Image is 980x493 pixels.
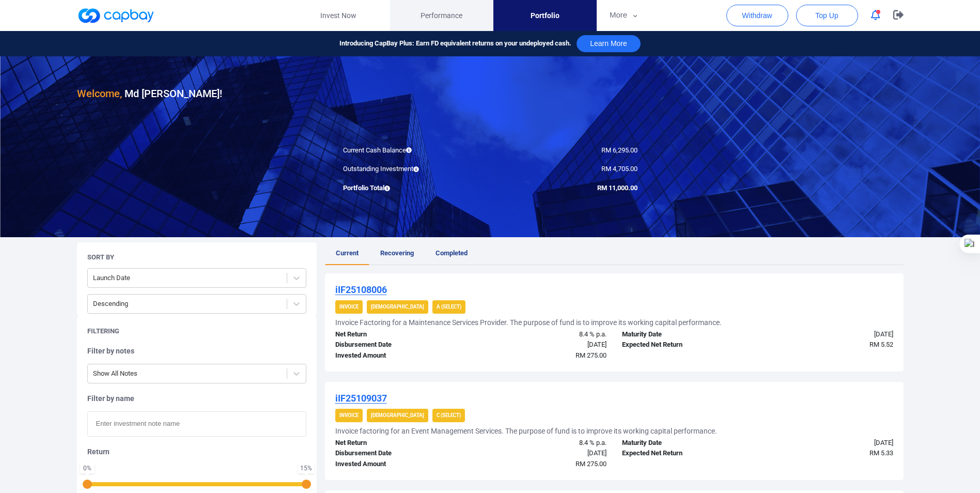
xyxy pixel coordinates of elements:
[339,412,359,418] strong: Invoice
[421,10,462,21] span: Performance
[339,38,571,49] span: Introducing CapBay Plus: Earn FD equivalent returns on your undeployed cash.
[614,448,758,459] div: Expected Net Return
[371,304,424,310] strong: [DEMOGRAPHIC_DATA]
[757,438,901,449] div: [DATE]
[335,164,490,175] div: Outstanding Investment
[815,10,838,21] span: Top Up
[614,438,758,449] div: Maturity Date
[328,459,471,470] div: Invested Amount
[435,249,468,257] span: Completed
[869,341,893,348] span: RM 5.52
[87,253,114,262] h5: Sort By
[328,340,471,350] div: Disbursement Date
[335,183,490,194] div: Portfolio Total
[371,412,424,418] strong: [DEMOGRAPHIC_DATA]
[380,249,414,257] span: Recovering
[471,329,614,340] div: 8.4 % p.a.
[300,465,312,471] div: 15 %
[328,438,471,449] div: Net Return
[339,304,359,310] strong: Invoice
[796,5,858,26] button: Top Up
[471,340,614,350] div: [DATE]
[531,10,559,21] span: Portfolio
[614,340,758,350] div: Expected Net Return
[335,426,717,436] h5: Invoice factoring for an Event Management Services. The purpose of fund is to improve its working...
[335,318,722,327] h5: Invoice Factoring for a Maintenance Services Provider. The purpose of fund is to improve its work...
[77,87,122,100] span: Welcome,
[597,184,637,192] span: RM 11,000.00
[87,394,306,403] h5: Filter by name
[601,146,637,154] span: RM 6,295.00
[328,329,471,340] div: Net Return
[87,411,306,437] input: Enter investment note name
[335,393,387,404] u: iIF25109037
[614,329,758,340] div: Maturity Date
[328,448,471,459] div: Disbursement Date
[757,329,901,340] div: [DATE]
[336,249,359,257] span: Current
[87,327,119,336] h5: Filtering
[335,145,490,156] div: Current Cash Balance
[577,35,641,52] button: Learn More
[87,447,306,456] h5: Return
[726,5,788,26] button: Withdraw
[328,350,471,361] div: Invested Amount
[869,449,893,457] span: RM 5.33
[335,284,387,295] u: iIF25108006
[471,438,614,449] div: 8.4 % p.a.
[82,465,92,471] div: 0 %
[87,346,306,356] h5: Filter by notes
[437,304,461,310] strong: A (Select)
[601,165,637,173] span: RM 4,705.00
[575,460,606,468] span: RM 275.00
[437,412,461,418] strong: C (Select)
[575,351,606,359] span: RM 275.00
[471,448,614,459] div: [DATE]
[77,85,222,102] h3: Md [PERSON_NAME] !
